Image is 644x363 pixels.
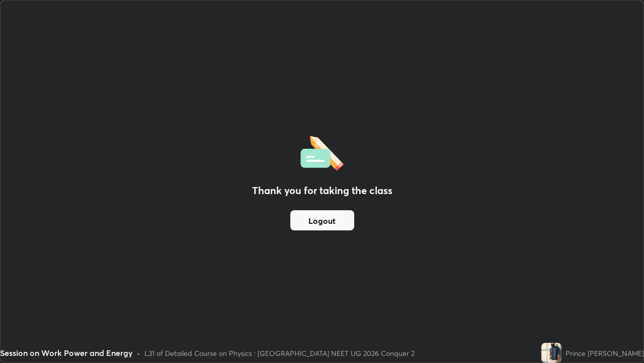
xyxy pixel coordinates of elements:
[290,210,354,230] button: Logout
[252,183,392,198] h2: Thank you for taking the class
[541,343,561,363] img: 96122d21c5e7463d91715a36403f4a25.jpg
[144,348,415,358] div: L31 of Detailed Course on Physics : [GEOGRAPHIC_DATA] NEET UG 2026 Conquer 2
[566,348,644,358] div: Prince [PERSON_NAME]
[137,348,140,358] div: •
[300,133,344,171] img: offlineFeedback.1438e8b3.svg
